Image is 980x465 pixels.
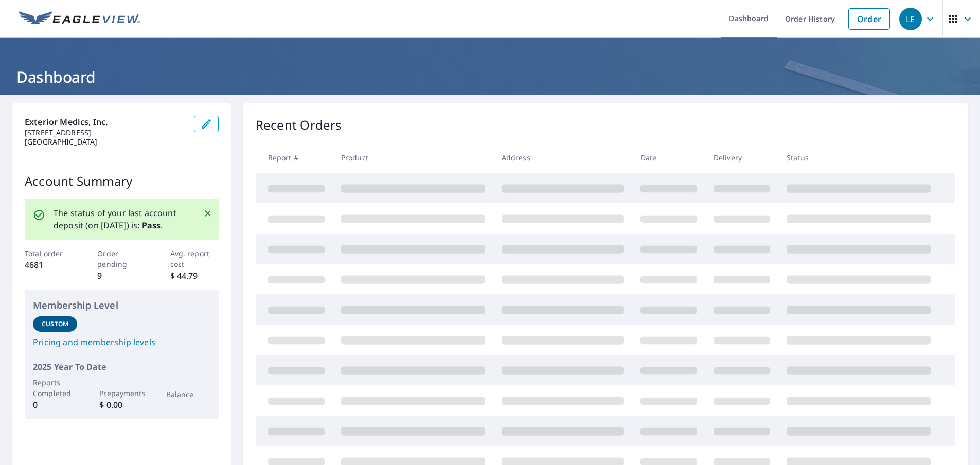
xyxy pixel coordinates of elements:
[170,248,219,270] p: Avg. report cost
[99,399,144,411] p: $ 0.00
[33,336,210,348] a: Pricing and membership levels
[201,207,215,220] button: Close
[333,142,493,173] th: Product
[778,142,939,173] th: Status
[42,319,68,329] p: Custom
[12,66,968,87] h1: Dashboard
[25,137,186,147] p: [GEOGRAPHIC_DATA]
[256,116,342,134] p: Recent Orders
[25,128,186,137] p: [STREET_ADDRESS]
[33,377,77,399] p: Reports Completed
[19,11,140,27] img: EV Logo
[25,248,73,259] p: Total order
[33,298,210,312] p: Membership Level
[33,361,210,373] p: 2025 Year To Date
[632,142,705,173] th: Date
[493,142,632,173] th: Address
[25,116,186,128] p: Exterior Medics, Inc.
[899,8,922,30] div: LE
[142,220,161,231] b: Pass
[97,248,146,270] p: Order pending
[97,270,146,282] p: 9
[33,399,77,411] p: 0
[54,207,191,231] p: The status of your last account deposit (on [DATE]) is: .
[705,142,778,173] th: Delivery
[848,8,890,30] a: Order
[170,270,219,282] p: $ 44.79
[256,142,333,173] th: Report #
[99,388,144,399] p: Prepayments
[25,172,219,190] p: Account Summary
[166,389,210,400] p: Balance
[25,259,73,271] p: 4681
